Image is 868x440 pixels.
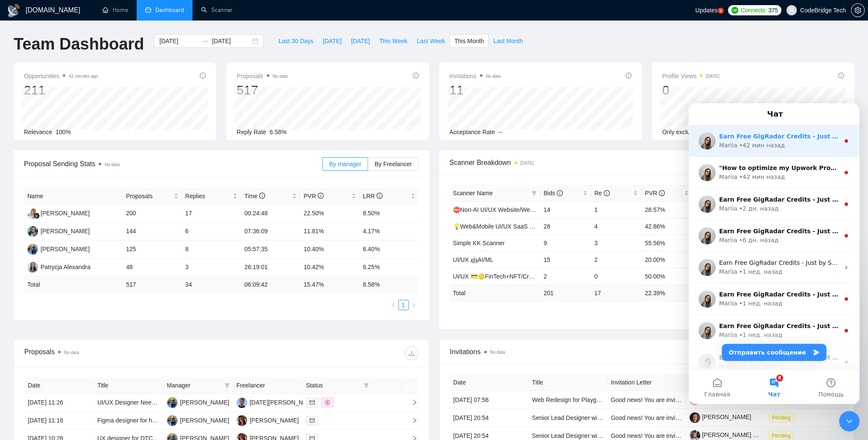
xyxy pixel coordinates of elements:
a: Pending [769,432,798,439]
span: filter [530,187,538,199]
a: PAPatrycja Alexandra [27,263,91,270]
time: 42 minutes ago [69,74,98,79]
button: Last Month [488,34,527,48]
td: [DATE] 07:56 [450,391,529,409]
td: 05:57:35 [241,241,300,258]
span: info-circle [604,190,610,196]
span: info-circle [413,73,419,79]
div: 11 [450,82,501,98]
td: 1 [591,201,642,218]
td: 26:19:01 [241,258,300,276]
div: [DATE][PERSON_NAME] [250,398,318,407]
input: End date [212,36,251,46]
td: 200 [123,205,182,223]
td: 00:24:48 [241,205,300,223]
td: [DATE] 20:54 [450,409,529,427]
th: Date [24,377,94,394]
span: swap-right [202,38,208,44]
span: mail [310,418,315,423]
a: 5 [718,8,724,14]
span: dollar [325,400,330,405]
a: AK[PERSON_NAME] [27,209,90,216]
div: 211 [24,82,98,98]
h1: Team Dashboard [14,34,144,54]
span: filter [532,191,537,196]
span: No data [273,74,288,79]
span: This Month [454,36,484,46]
span: right [411,302,416,308]
span: Relevance [24,129,52,135]
td: 14 [540,201,591,218]
li: 1 [398,300,409,310]
a: IR[DATE][PERSON_NAME] [237,399,318,405]
span: PVR [645,190,665,197]
td: 6.25% [359,258,419,276]
div: Proposals [24,346,221,360]
a: Simple KK Scanner [453,240,505,246]
input: Start date [159,36,198,46]
td: 28 [540,218,591,235]
td: 2 [591,251,642,268]
div: 0 [662,82,719,98]
a: searchScanner [201,6,233,14]
li: Previous Page [388,300,398,310]
td: Web Redesign for Playground and Street Furniture Manufacturer [529,391,608,409]
td: 4 [591,218,642,235]
button: left [388,300,398,310]
button: Last 30 Days [274,34,318,48]
span: [DATE] [351,36,370,46]
td: 22.50% [300,205,359,223]
iframe: Intercom live chat [839,411,859,431]
span: Connects: [741,6,766,15]
td: 8.50% [359,205,419,223]
span: Last Month [493,36,523,46]
th: Manager [164,377,233,394]
span: Invitations [450,71,501,81]
td: 144 [123,223,182,241]
td: 517 [123,276,182,293]
td: 3 [182,258,241,276]
a: Web Redesign for Playground and Street Furniture Manufacturer [532,396,703,403]
td: Total [24,276,123,293]
img: PA [27,262,38,273]
div: Patrycja Alexandra [41,262,91,272]
img: upwork-logo.png [731,7,738,14]
td: 50.00% [641,268,692,285]
td: [DATE] 11:16 [24,412,94,430]
td: 0 [591,268,642,285]
span: Manager [167,381,221,390]
span: -- [498,129,502,135]
span: Scanner Breakdown [450,157,845,168]
span: info-circle [200,73,206,79]
th: Freelancer [233,377,303,394]
td: 48 [123,258,182,276]
span: No data [105,162,120,167]
iframe: Intercom live chat [689,103,859,404]
a: AV[PERSON_NAME] [237,417,299,423]
a: Pending [769,414,798,421]
span: Invitations [450,346,844,357]
div: [PERSON_NAME] [250,416,299,425]
td: Total [450,285,541,301]
a: Senior Lead Designer with great design style needed [532,414,672,421]
td: 34 [182,276,241,293]
a: [PERSON_NAME] Maloroshvylo [690,431,788,438]
span: filter [225,383,230,388]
